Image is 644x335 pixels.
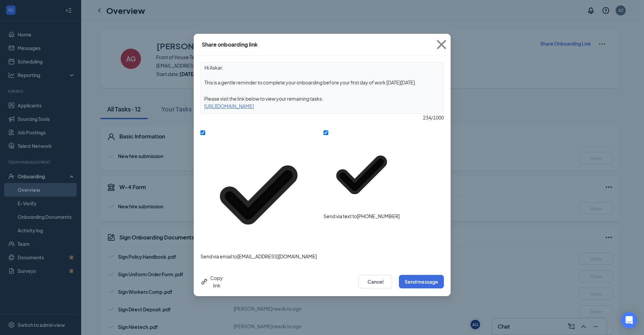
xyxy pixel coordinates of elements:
[200,130,205,135] input: Send via email to[EMAIL_ADDRESS][DOMAIN_NAME]
[200,278,209,286] svg: Link
[201,95,444,102] div: Please visit the link below to view your remaining tasks:
[324,213,400,219] span: Send via text to [PHONE_NUMBER]
[324,137,400,213] svg: Checkmark
[432,35,451,54] svg: Cross
[201,102,444,110] div: [URL][DOMAIN_NAME]
[432,34,451,55] button: Close
[399,275,444,288] button: Send message
[200,274,223,289] button: Link Copy link
[358,275,392,288] button: Cancel
[324,130,328,135] input: Send via text to[PHONE_NUMBER]
[200,274,223,289] div: Copy link
[201,62,444,87] textarea: Hi Askar, This is a gentle reminder to complete your onboarding before your first day of work [DA...
[200,137,317,253] svg: Checkmark
[621,312,637,328] div: Open Intercom Messenger
[200,114,444,121] div: 234 / 1000
[200,253,317,259] span: Send via email to [EMAIL_ADDRESS][DOMAIN_NAME]
[202,41,258,48] div: Share onboarding link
